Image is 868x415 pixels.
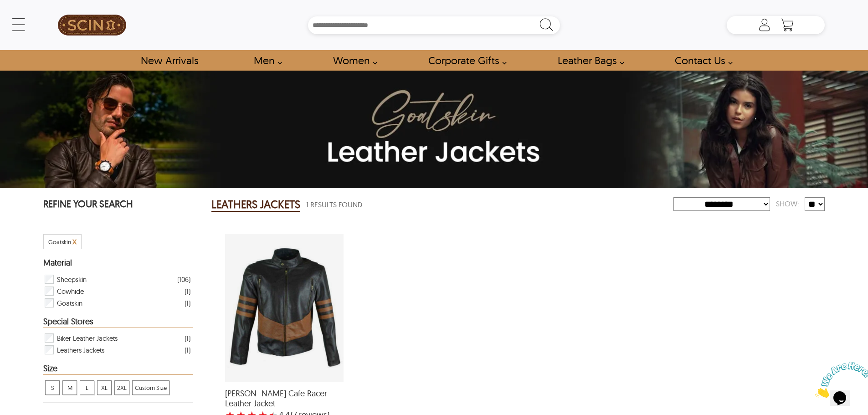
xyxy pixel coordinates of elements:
[225,389,344,408] span: Archer Cafe Racer Leather Jacket
[43,364,193,375] div: Heading Filter Leathers Jackets by Size
[57,285,84,297] span: Cowhide
[45,380,60,395] div: View S Leathers Jackets
[62,380,77,395] div: View M Leathers Jackets
[98,381,111,395] span: XL
[72,236,77,246] span: Cancel Filter
[97,380,112,395] div: View XL Leathers Jackets
[185,297,190,309] div: ( 1 )
[177,274,190,285] div: ( 106 )
[547,50,629,71] a: Shop Leather Bags
[44,273,190,285] div: Filter Sheepskin Leathers Jackets
[185,286,190,297] div: ( 1 )
[114,380,129,395] div: View 2XL Leathers Jackets
[43,197,193,212] p: REFINE YOUR SEARCH
[57,332,118,344] span: Biker Leather Jackets
[211,197,300,212] h2: LEATHERS JACKETS
[44,344,190,356] div: Filter Leathers Jackets Leathers Jackets
[115,381,129,395] span: 2XL
[664,50,738,71] a: contact-us
[63,381,77,395] span: M
[48,238,71,246] span: Filter Goatskin
[130,50,208,71] a: Shop New Arrivals
[43,5,141,46] a: SCIN
[80,380,94,395] div: View L Leathers Jackets
[770,196,805,212] div: Show:
[46,381,59,395] span: S
[43,258,193,269] div: Heading Filter Leathers Jackets by Material
[185,344,190,356] div: ( 1 )
[243,50,287,71] a: shop men's leather jackets
[58,5,126,46] img: SCIN
[211,195,673,214] div: Leathers Jackets 1 Results Found
[418,50,512,71] a: Shop Leather Corporate Gifts
[43,317,193,328] div: Heading Filter Leathers Jackets by Special Stores
[185,333,190,344] div: ( 1 )
[778,18,796,32] a: Shopping Cart
[44,297,190,309] div: Filter Goatskin Leathers Jackets
[80,381,94,395] span: L
[133,381,169,395] span: Custom Size
[4,4,60,40] img: Chat attention grabber
[306,199,362,210] span: 1 Results Found
[323,50,382,71] a: Shop Women Leather Jackets
[44,332,190,344] div: Filter Biker Leather Jackets Leathers Jackets
[57,273,87,285] span: Sheepskin
[812,358,868,401] iframe: chat widget
[57,344,104,356] span: Leathers Jackets
[132,380,169,395] div: View Custom Size Leathers Jackets
[57,297,82,309] span: Goatskin
[44,285,190,297] div: Filter Cowhide Leathers Jackets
